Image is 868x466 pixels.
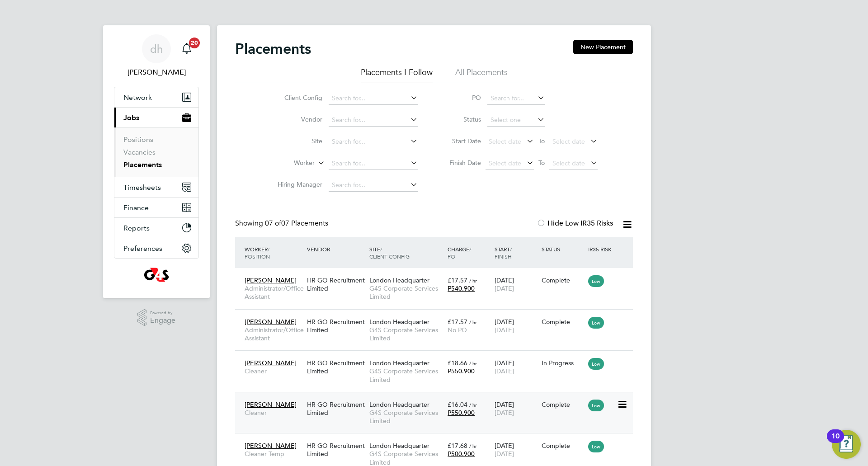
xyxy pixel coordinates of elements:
span: [PERSON_NAME] [245,276,297,284]
label: Status [440,115,481,123]
label: Worker [263,159,315,168]
div: Start [492,241,539,264]
span: 07 Placements [265,219,328,228]
span: £17.57 [448,276,467,284]
a: 20 [178,34,196,63]
a: [PERSON_NAME]Administrator/Office AssistantHR GO Recruitment LimitedLondon HeadquarterG4S Corpora... [242,313,633,320]
h2: Placements [235,40,311,58]
span: Powered by [150,309,175,317]
div: IR35 Risk [586,241,617,257]
span: Cleaner Temp [245,450,302,458]
div: Complete [542,276,584,284]
div: Complete [542,442,584,450]
span: Network [123,93,152,102]
div: Showing [235,219,330,228]
a: [PERSON_NAME]Administrator/Office AssistantHR GO Recruitment LimitedLondon HeadquarterG4S Corpora... [242,271,633,279]
label: Vendor [270,115,322,123]
span: [PERSON_NAME] [245,400,297,409]
span: danielle harris [114,67,199,78]
span: G4S Corporate Services Limited [369,450,443,466]
span: / hr [469,442,477,449]
button: Reports [114,218,198,238]
span: £17.57 [448,318,467,326]
label: Client Config [270,94,322,102]
span: No PO [448,326,467,334]
input: Search for... [487,92,545,105]
div: In Progress [542,359,584,367]
span: Timesheets [123,183,161,192]
span: [PERSON_NAME] [245,442,297,450]
a: Go to home page [114,268,199,282]
div: Complete [542,318,584,326]
span: Low [588,275,604,287]
button: Preferences [114,238,198,258]
span: [DATE] [495,326,514,334]
span: Engage [150,317,175,325]
input: Select one [487,114,545,127]
span: London Headquarter [369,318,429,326]
div: Complete [542,400,584,409]
span: Administrator/Office Assistant [245,284,302,301]
label: Hiring Manager [270,180,322,188]
span: Select date [552,137,585,146]
span: G4S Corporate Services Limited [369,367,443,383]
a: Positions [123,135,153,144]
span: London Headquarter [369,359,429,367]
a: Powered byEngage [137,309,176,326]
span: P550.900 [448,409,475,417]
span: 07 of [265,219,281,228]
span: Administrator/Office Assistant [245,326,302,342]
span: £18.66 [448,359,467,367]
span: / PO [448,245,471,260]
input: Search for... [329,92,418,105]
div: Site [367,241,445,264]
label: Site [270,137,322,145]
div: Status [539,241,586,257]
div: HR GO Recruitment Limited [305,396,367,421]
div: Jobs [114,127,198,177]
span: To [536,157,547,169]
label: Finish Date [440,159,481,167]
a: [PERSON_NAME]CleanerHR GO Recruitment LimitedLondon HeadquarterG4S Corporate Services Limited£16.... [242,395,633,403]
input: Search for... [329,136,418,148]
span: dh [150,43,163,55]
label: Start Date [440,137,481,145]
button: Timesheets [114,177,198,197]
span: Preferences [123,244,162,253]
a: Vacancies [123,148,156,156]
div: 10 [831,436,840,448]
div: [DATE] [492,354,539,380]
span: / hr [469,277,477,284]
span: Finance [123,203,149,212]
li: Placements I Follow [361,67,433,83]
span: P550.900 [448,367,475,375]
span: [DATE] [495,284,514,292]
input: Search for... [329,157,418,170]
span: Select date [552,159,585,167]
label: Hide Low IR35 Risks [537,219,613,228]
span: P500.900 [448,450,475,458]
span: [DATE] [495,450,514,458]
span: Select date [489,137,521,146]
span: To [536,135,547,147]
span: Low [588,317,604,329]
span: London Headquarter [369,400,429,409]
span: Low [588,400,604,411]
span: Low [588,441,604,452]
button: Network [114,87,198,107]
span: [DATE] [495,409,514,417]
span: £17.68 [448,442,467,450]
a: Placements [123,160,162,169]
span: [PERSON_NAME] [245,318,297,326]
span: G4S Corporate Services Limited [369,409,443,425]
span: Low [588,358,604,370]
button: Jobs [114,108,198,127]
nav: Main navigation [103,25,210,298]
span: / hr [469,319,477,325]
div: Vendor [305,241,367,257]
div: HR GO Recruitment Limited [305,313,367,339]
img: g4s1-logo-retina.png [144,268,169,282]
input: Search for... [329,114,418,127]
span: Cleaner [245,367,302,375]
span: [PERSON_NAME] [245,359,297,367]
